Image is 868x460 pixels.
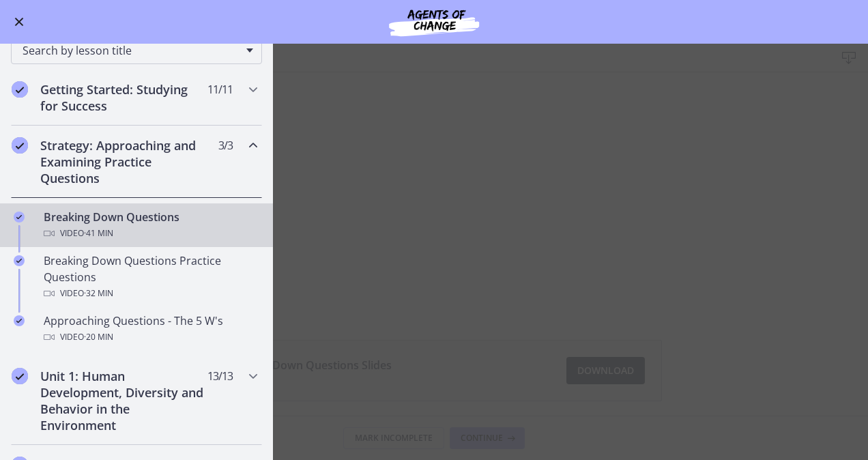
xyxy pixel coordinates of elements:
[44,285,257,302] div: Video
[84,285,113,302] span: · 32 min
[40,81,207,114] h2: Getting Started: Studying for Success
[84,225,113,242] span: · 41 min
[12,137,28,154] i: Completed
[44,329,257,345] div: Video
[44,313,257,345] div: Approaching Questions - The 5 W's
[207,368,233,384] span: 13 / 13
[23,43,240,58] span: Search by lesson title
[14,315,25,326] i: Completed
[207,81,233,98] span: 11 / 11
[14,255,25,266] i: Completed
[44,225,257,242] div: Video
[40,368,207,433] h2: Unit 1: Human Development, Diversity and Behavior in the Environment
[44,209,257,242] div: Breaking Down Questions
[12,368,28,384] i: Completed
[218,137,233,154] span: 3 / 3
[11,14,27,30] button: Enable menu
[11,37,262,64] div: Search by lesson title
[84,329,113,345] span: · 20 min
[40,137,207,186] h2: Strategy: Approaching and Examining Practice Questions
[44,253,257,302] div: Breaking Down Questions Practice Questions
[352,5,516,38] img: Agents of Change
[14,212,25,222] i: Completed
[12,81,28,98] i: Completed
